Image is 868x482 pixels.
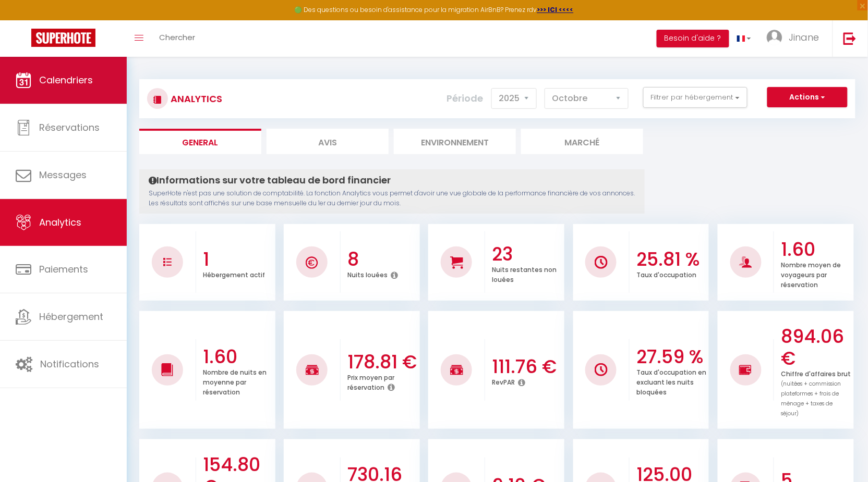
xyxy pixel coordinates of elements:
h4: Informations sur votre tableau de bord financier [149,175,635,186]
button: Filtrer par hébergement [643,87,748,108]
span: Notifications [40,357,99,370]
h3: 25.81 % [636,249,706,270]
p: Taux d'occupation [636,268,696,279]
img: ... [767,30,782,45]
span: Messages [39,168,87,181]
img: NO IMAGE [163,258,172,266]
li: Avis [267,129,389,154]
img: NO IMAGE [595,363,608,376]
h3: 1.60 [781,239,851,261]
span: Chercher [159,32,195,43]
span: (nuitées + commission plateformes + frais de ménage + taxes de séjour) [781,380,841,417]
a: Chercher [151,20,203,57]
a: ... Jinane [759,20,833,57]
h3: 23 [492,243,562,265]
span: Hébergement [39,310,103,323]
h3: 1.60 [203,346,273,368]
li: General [139,129,261,154]
img: logout [843,32,857,45]
p: Taux d'occupation en excluant les nuits bloquées [636,366,706,397]
img: NO IMAGE [739,364,752,376]
img: Super Booking [31,29,95,47]
span: Analytics [39,216,81,229]
h3: 27.59 % [636,346,706,368]
span: Jinane [789,31,819,44]
p: Nombre moyen de voyageurs par réservation [781,258,841,289]
p: Hébergement actif [203,268,265,279]
li: Environnement [394,129,516,154]
button: Actions [767,87,848,108]
label: Période [447,87,484,110]
p: Nuits louées [347,268,388,279]
h3: 1 [203,249,273,270]
h3: 178.81 € [347,351,417,373]
h3: 8 [347,249,417,270]
span: Paiements [39,263,88,276]
p: Chiffre d'affaires brut [781,367,851,417]
p: Nuits restantes non louées [492,263,557,284]
p: RevPAR [492,376,515,387]
li: Marché [521,129,643,154]
button: Besoin d'aide ? [657,30,729,47]
span: Calendriers [39,73,93,86]
h3: Analytics [168,87,222,110]
span: Réservations [39,121,100,134]
a: >>> ICI <<<< [537,5,574,14]
h3: 894.06 € [781,326,851,369]
p: SuperHote n'est pas une solution de comptabilité. La fonction Analytics vous permet d'avoir une v... [149,189,635,208]
h3: 111.76 € [492,356,562,378]
p: Prix moyen par réservation [347,371,394,392]
p: Nombre de nuits en moyenne par réservation [203,366,267,397]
